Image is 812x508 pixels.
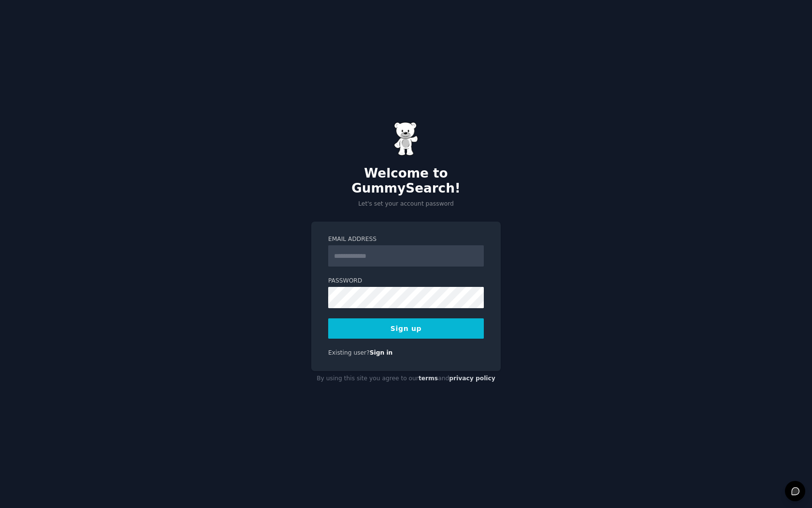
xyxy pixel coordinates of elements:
[419,375,438,382] a: terms
[311,166,501,196] h2: Welcome to GummySearch!
[328,318,484,339] button: Sign up
[370,349,393,356] a: Sign in
[328,349,370,356] span: Existing user?
[311,371,501,387] div: By using this site you agree to our and
[311,200,501,209] p: Let's set your account password
[328,235,484,244] label: Email Address
[449,375,495,382] a: privacy policy
[328,277,484,285] label: Password
[394,122,418,156] img: Gummy Bear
